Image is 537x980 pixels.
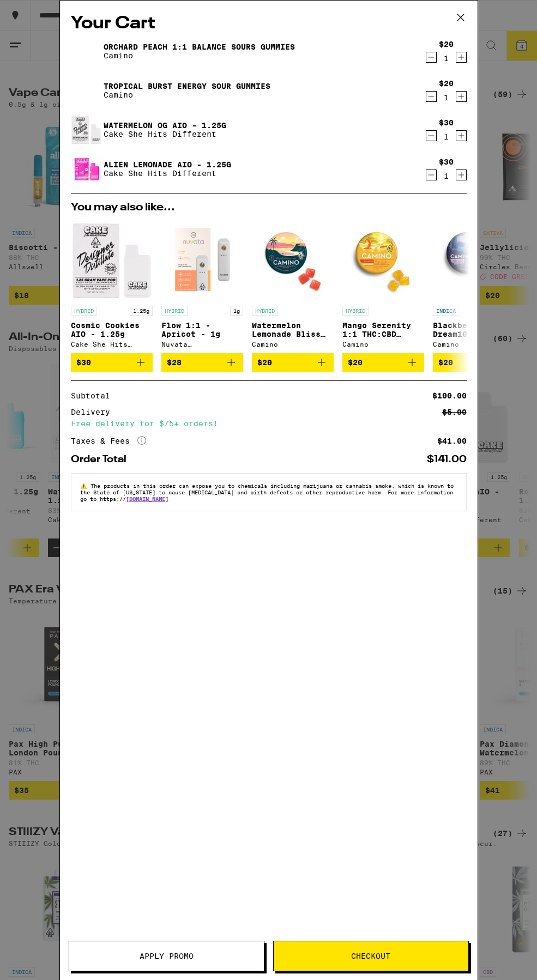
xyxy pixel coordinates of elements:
p: INDICA [433,306,459,316]
button: Add to bag [71,353,153,372]
div: Delivery [71,408,118,416]
div: 1 [439,54,454,63]
button: Checkout [273,941,469,971]
span: Checkout [351,952,390,960]
p: Camino [104,51,295,60]
button: Increment [456,170,467,180]
span: Hi. Need any help? [7,8,79,16]
p: Mango Serenity 1:1 THC:CBD Gummies [342,321,424,338]
a: Open page for Watermelon Lemonade Bliss Gummies from Camino [252,219,334,353]
img: Camino - Blackberry Dream10:10:10 Deep Sleep Gummies [433,219,515,300]
a: Watermelon OG AIO - 1.25g [104,121,226,130]
div: Order Total [71,455,134,464]
div: 1 [439,93,454,102]
div: Taxes & Fees [71,436,146,446]
p: HYBRID [71,306,97,316]
span: Apply Promo [140,952,194,960]
span: ⚠️ [80,482,90,489]
button: Add to bag [161,353,243,372]
div: $30 [439,158,454,166]
p: 1.25g [130,306,153,316]
button: Decrement [426,130,437,141]
img: Camino - Watermelon Lemonade Bliss Gummies [252,219,334,300]
p: HYBRID [252,306,278,316]
img: Nuvata (CA) - Flow 1:1 - Apricot - 1g [161,219,243,300]
img: Tropical Burst Energy Sour Gummies [71,75,101,106]
p: Flow 1:1 - Apricot - 1g [161,321,243,338]
div: $100.00 [432,392,467,400]
button: Decrement [426,52,437,63]
p: Cosmic Cookies AIO - 1.25g [71,321,153,338]
div: Nuvata ([GEOGRAPHIC_DATA]) [161,341,243,348]
p: Blackberry Dream10:10:10 Deep Sleep Gummies [433,321,515,338]
img: Watermelon OG AIO - 1.25g [71,114,101,145]
div: $20 [439,79,454,88]
div: Subtotal [71,392,118,400]
span: $20 [438,358,453,367]
div: Free delivery for $75+ orders! [71,420,467,427]
div: 1 [439,172,454,180]
a: Alien Lemonade AIO - 1.25g [104,160,231,169]
span: $28 [167,358,182,367]
button: Add to bag [433,353,515,372]
span: The products in this order can expose you to chemicals including marijuana or cannabis smoke, whi... [80,482,454,502]
a: [DOMAIN_NAME] [126,495,168,502]
button: Decrement [426,91,437,102]
div: Camino [252,341,334,348]
span: $20 [257,358,272,367]
div: $20 [439,40,454,49]
div: $30 [439,118,454,127]
a: Orchard Peach 1:1 Balance Sours Gummies [104,43,295,51]
a: Tropical Burst Energy Sour Gummies [104,82,270,90]
a: Open page for Blackberry Dream10:10:10 Deep Sleep Gummies from Camino [433,219,515,353]
button: Increment [456,91,467,102]
div: $5.00 [442,408,467,416]
button: Apply Promo [69,941,264,971]
h2: Your Cart [71,11,467,36]
p: Cake She Hits Different [104,130,226,138]
p: HYBRID [342,306,369,316]
p: Cake She Hits Different [104,169,231,178]
button: Increment [456,52,467,63]
span: $30 [76,358,91,367]
span: $20 [348,358,363,367]
p: Watermelon Lemonade Bliss Gummies [252,321,334,338]
div: Cake She Hits Different [71,341,153,348]
p: 1g [230,306,243,316]
img: Camino - Mango Serenity 1:1 THC:CBD Gummies [342,219,424,300]
div: $141.00 [427,455,467,464]
button: Add to bag [252,353,334,372]
div: Camino [433,341,515,348]
button: Add to bag [342,353,424,372]
a: Open page for Mango Serenity 1:1 THC:CBD Gummies from Camino [342,219,424,353]
h2: You may also like... [71,202,467,213]
div: Camino [342,341,424,348]
div: 1 [439,132,454,141]
p: Camino [104,90,270,99]
p: HYBRID [161,306,188,316]
button: Increment [456,130,467,141]
img: Orchard Peach 1:1 Balance Sours Gummies [71,36,101,66]
a: Open page for Flow 1:1 - Apricot - 1g from Nuvata (CA) [161,219,243,353]
button: Decrement [426,170,437,180]
img: Alien Lemonade AIO - 1.25g [71,154,101,184]
img: Cake She Hits Different - Cosmic Cookies AIO - 1.25g [71,219,153,300]
a: Open page for Cosmic Cookies AIO - 1.25g from Cake She Hits Different [71,219,153,353]
div: $41.00 [437,437,467,445]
